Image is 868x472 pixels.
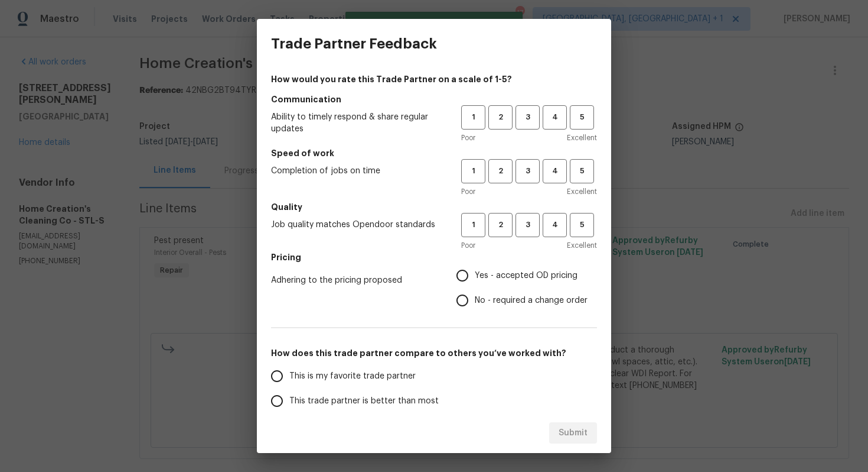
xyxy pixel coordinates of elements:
span: No - required a change order [475,295,588,307]
span: Excellent [567,186,597,198]
button: 2 [488,105,513,130]
button: 1 [461,213,485,237]
span: 4 [544,111,566,124]
span: 5 [571,218,593,232]
button: 5 [570,105,594,130]
span: 2 [490,111,511,124]
button: 3 [515,159,540,183]
span: 4 [544,218,566,232]
span: 1 [462,164,484,178]
span: This is my favorite trade partner [289,370,416,383]
span: Poor [461,132,475,144]
span: 2 [490,164,511,178]
button: 4 [543,213,567,237]
span: 5 [571,164,593,178]
h5: Speed of work [271,147,597,159]
span: 3 [517,218,539,232]
button: 2 [488,213,513,237]
button: 1 [461,105,485,130]
h5: How does this trade partner compare to others you’ve worked with? [271,347,597,359]
span: 1 [462,111,484,124]
span: 3 [517,164,539,178]
span: Ability to timely respond & share regular updates [271,111,442,135]
h5: Pricing [271,251,597,263]
button: 3 [515,213,540,237]
div: Pricing [456,263,597,313]
span: Excellent [567,240,597,251]
h4: How would you rate this Trade Partner on a scale of 1-5? [271,73,597,85]
button: 5 [570,159,594,183]
h5: Communication [271,93,597,105]
span: Poor [461,240,475,251]
button: 1 [461,159,485,183]
button: 4 [543,159,567,183]
button: 3 [515,105,540,130]
span: 1 [462,218,484,232]
button: 4 [543,105,567,130]
span: 4 [544,164,566,178]
span: 2 [490,218,511,232]
span: Job quality matches Opendoor standards [271,219,442,231]
button: 5 [570,213,594,237]
span: This trade partner is better than most [289,395,439,408]
button: 2 [488,159,513,183]
span: 3 [517,111,539,124]
h3: Trade Partner Feedback [271,35,437,52]
h5: Quality [271,201,597,213]
span: Yes - accepted OD pricing [475,270,577,282]
span: Poor [461,186,475,198]
span: 5 [571,111,593,124]
span: Excellent [567,132,597,144]
span: Completion of jobs on time [271,165,442,177]
span: Adhering to the pricing proposed [271,274,438,286]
